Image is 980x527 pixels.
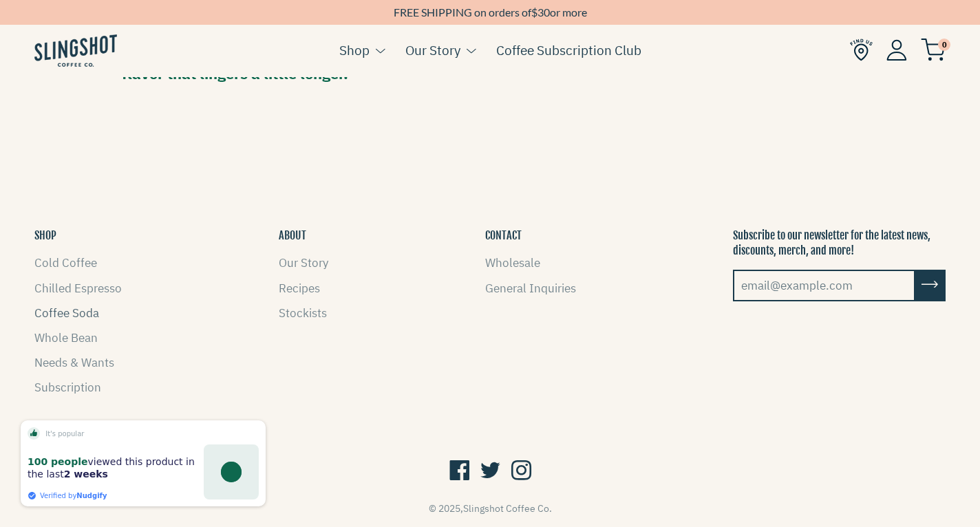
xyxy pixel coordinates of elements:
img: Account [886,39,907,61]
a: Wholesale [485,255,540,270]
a: Coffee Soda [34,305,99,321]
a: Our Story [279,255,328,270]
a: Our Story [405,40,460,61]
button: CONTACT [485,228,522,243]
img: Find Us [850,39,873,61]
img: cart [921,39,946,61]
a: 0 [921,42,946,58]
p: Subscribe to our newsletter for the latest news, discounts, merch, and more! [733,228,946,259]
a: Whole Bean [34,330,98,345]
span: 0 [938,39,950,51]
button: ABOUT [279,228,306,243]
a: Shop [339,40,370,61]
a: Stockists [279,305,327,321]
button: SHOP [34,228,56,243]
span: © 2025, [429,502,552,515]
a: Needs & Wants [34,355,114,370]
a: Chilled Espresso [34,281,122,296]
a: Coffee Subscription Club [496,40,641,61]
a: Cold Coffee [34,255,97,270]
input: email@example.com [733,270,915,301]
a: Recipes [279,281,320,296]
a: Slingshot Coffee Co. [463,502,552,515]
span: $ [531,6,537,19]
a: General Inquiries [485,281,576,296]
span: 30 [537,6,550,19]
a: Subscription [34,380,101,395]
